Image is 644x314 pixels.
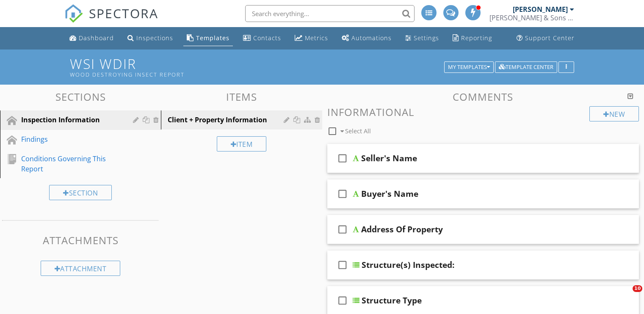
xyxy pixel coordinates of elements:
[351,34,392,42] div: Automations
[489,14,574,22] div: Wilson & Sons Inspection and Testing, LLC
[402,30,442,46] a: Settings
[21,154,121,174] div: Conditions Governing This Report
[21,134,121,144] div: Findings
[414,34,439,42] div: Settings
[336,219,349,240] i: check_box_outline_blank
[499,64,553,70] div: Template Center
[338,30,395,46] a: Automations (Advanced)
[161,91,322,102] h3: Items
[361,189,418,199] div: Buyer's Name
[64,4,83,23] img: The Best Home Inspection Software - Spectora
[444,61,494,73] button: My Templates
[70,56,574,78] h1: WSI WDIR
[66,30,117,46] a: Dashboard
[49,185,112,200] div: Section
[513,5,568,14] div: [PERSON_NAME]
[448,64,490,70] div: My Templates
[217,136,267,151] div: Item
[196,34,229,42] div: Templates
[70,71,447,78] div: Wood Destroying Insect Report
[361,224,443,234] div: Address Of Property
[327,106,639,118] h3: Informational
[245,5,415,22] input: Search everything...
[362,260,454,270] div: Structure(s) Inspected:
[336,184,349,204] i: check_box_outline_blank
[183,30,233,46] a: Templates
[41,261,121,276] div: Attachment
[345,127,371,135] span: Select All
[253,34,281,42] div: Contacts
[168,115,286,125] div: Client + Property Information
[525,34,575,42] div: Support Center
[327,91,639,102] h3: Comments
[305,34,328,42] div: Metrics
[633,285,642,292] span: 10
[21,115,121,125] div: Inspection Information
[495,61,557,73] button: Template Center
[449,30,495,46] a: Reporting
[136,34,173,42] div: Inspections
[64,11,158,29] a: SPECTORA
[495,63,557,70] a: Template Center
[336,255,349,275] i: check_box_outline_blank
[291,30,332,46] a: Metrics
[240,30,285,46] a: Contacts
[615,285,636,306] iframe: Intercom live chat
[361,153,417,163] div: Seller's Name
[589,106,639,121] div: New
[461,34,492,42] div: Reporting
[124,30,177,46] a: Inspections
[336,148,349,168] i: check_box_outline_blank
[89,4,158,22] span: SPECTORA
[79,34,114,42] div: Dashboard
[362,295,422,306] div: Structure Type
[336,290,349,311] i: check_box_outline_blank
[513,30,578,46] a: Support Center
